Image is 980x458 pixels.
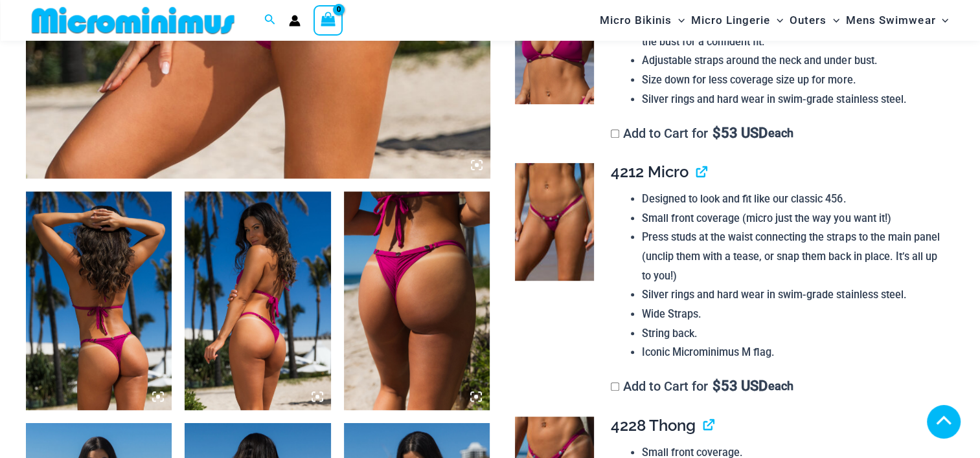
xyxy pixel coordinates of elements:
a: Account icon link [289,15,301,27]
img: Tight Rope Pink 4228 Thong [344,191,490,410]
span: Outers [790,4,826,37]
span: Menu Toggle [826,4,839,37]
li: Adjustable straps around the neck and under bust. [642,51,943,71]
li: Size down for less coverage size up for more. [642,71,943,90]
li: Silver rings and hard wear in swim-grade stainless steel. [642,285,943,305]
label: Add to Cart for [611,125,794,141]
span: Micro Bikinis [600,4,672,37]
span: Mens Swimwear [846,4,935,37]
img: Tight Rope Pink 319 Top 4228 Thong [185,191,330,410]
img: MM SHOP LOGO FLAT [27,6,240,35]
span: Menu Toggle [672,4,685,37]
span: $ [712,378,721,394]
li: String back. [642,324,943,343]
li: Designed to look and fit like our classic 456. [642,190,943,209]
span: Menu Toggle [935,4,948,37]
li: Silver rings and hard wear in swim-grade stainless steel. [642,90,943,109]
span: each [768,127,793,140]
input: Add to Cart for$53 USD each [611,382,619,391]
a: View Shopping Cart, empty [313,5,343,35]
img: Tight Rope Pink 319 Top 4228 Thong [26,191,172,410]
a: Micro BikinisMenu ToggleMenu Toggle [597,4,688,37]
a: Micro LingerieMenu ToggleMenu Toggle [688,4,786,37]
span: Menu Toggle [770,4,783,37]
input: Add to Cart for$53 USD each [611,129,619,138]
nav: Site Navigation [595,2,954,39]
span: 53 USD [712,127,768,140]
span: 53 USD [712,380,768,393]
li: Wide Straps. [642,305,943,324]
a: Search icon link [264,12,276,28]
li: Press studs at the waist connecting the straps to the main panel (unclip them with a tease, or sn... [642,228,943,285]
span: 4212 Micro [611,162,689,181]
li: Small front coverage (micro just the way you want it!) [642,209,943,228]
span: each [768,380,793,393]
li: Iconic Microminimus M flag. [642,343,943,362]
img: Tight Rope Pink 319 4212 Micro [515,163,593,281]
label: Add to Cart for [611,378,794,394]
span: Micro Lingerie [691,4,770,37]
a: Mens SwimwearMenu ToggleMenu Toggle [843,4,952,37]
span: 4228 Thong [611,416,696,435]
span: $ [712,125,721,141]
a: OutersMenu ToggleMenu Toggle [786,4,843,37]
